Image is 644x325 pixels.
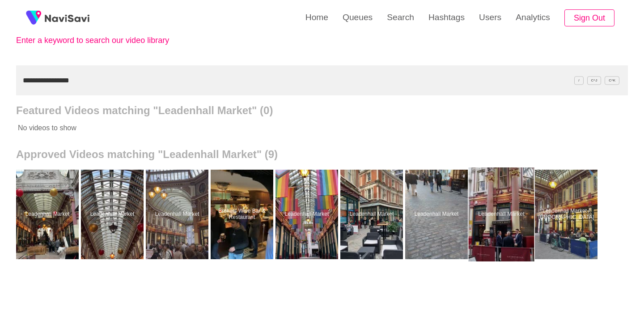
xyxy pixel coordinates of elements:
[587,76,602,85] span: C^J
[16,148,628,161] h2: Approved Videos matching "Leadenhall Market" (9)
[470,170,535,259] a: Leadenhall MarketLeadenhall Market
[81,170,146,259] a: Leadenhall MarketLeadenhall Market
[16,170,81,259] a: Leadenhall MarketLeadenhall Market
[605,76,619,85] span: C^K
[16,36,213,45] p: Enter a keyword to search our video library
[211,170,275,259] a: Brokers Wine Bar & RestaurantBrokers Wine Bar & Restaurant
[405,170,470,259] a: Leadenhall MarketLeadenhall Market
[275,170,340,259] a: Leadenhall MarketLeadenhall Market
[564,9,614,27] button: Sign Out
[22,7,45,29] img: fireSpot
[16,104,628,117] h2: Featured Videos matching "Leadenhall Market" (0)
[535,170,600,259] a: Leadenhall Market / [GEOGRAPHIC_DATA]Leadenhall Market / Diagonal Alley
[340,170,405,259] a: Leadenhall MarketLeadenhall Market
[45,13,89,22] img: fireSpot
[16,117,567,139] p: No videos to show
[574,76,583,85] span: /
[146,170,211,259] a: Leadenhall MarketLeadenhall Market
